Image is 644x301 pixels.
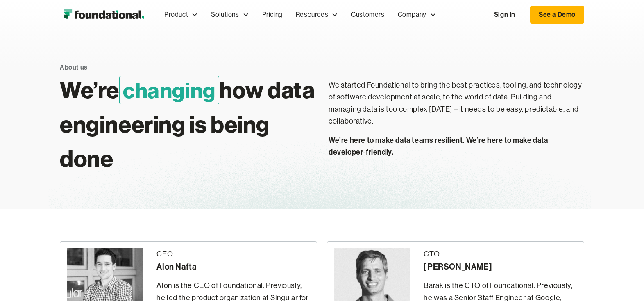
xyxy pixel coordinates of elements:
a: Sign In [486,6,524,23]
div: Solutions [204,1,255,28]
div: Alon Nafta [156,260,310,273]
div: Resources [289,1,345,28]
p: We’re here to make data teams resilient. We’re here to make data developer-friendly. [329,134,584,158]
div: [PERSON_NAME] [424,260,577,273]
a: See a Demo [530,6,584,24]
div: About us [60,62,88,73]
div: CTO [424,248,577,261]
img: Foundational Logo [60,7,148,23]
div: CEO [156,248,310,261]
div: Resources [296,9,328,20]
p: We started Foundational to bring the best practices, tooling, and technology of software developm... [329,79,584,128]
span: changing [119,76,219,104]
a: Customers [345,1,391,28]
div: Company [398,9,426,20]
a: home [60,7,148,23]
div: Product [164,9,188,20]
h1: We’re how data engineering is being done [60,73,315,176]
a: Pricing [256,1,289,28]
div: Solutions [211,9,239,20]
div: Company [391,1,443,28]
div: Product [158,1,204,28]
